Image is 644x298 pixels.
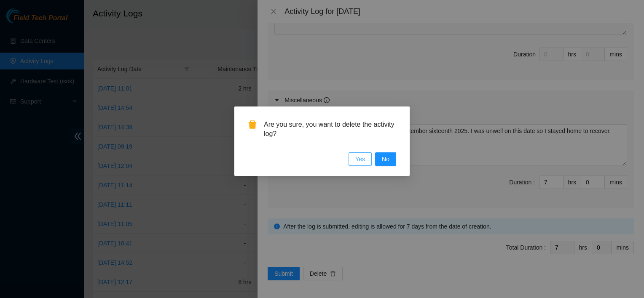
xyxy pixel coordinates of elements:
span: No [382,154,389,164]
span: delete [248,120,257,129]
span: Yes [355,154,365,164]
button: Yes [349,152,372,166]
button: No [375,152,396,166]
span: Are you sure, you want to delete the activity log? [264,120,396,139]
